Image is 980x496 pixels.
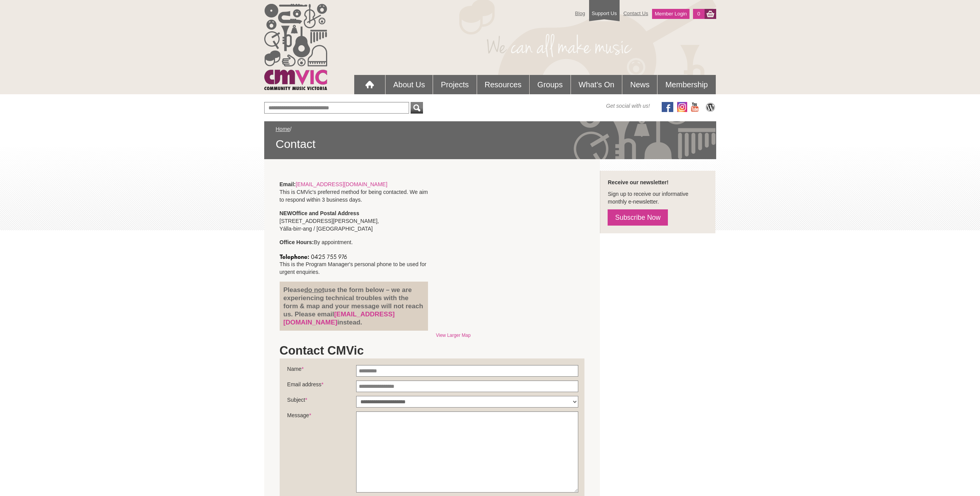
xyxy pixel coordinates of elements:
[280,343,585,358] h1: Contact CMVic
[280,181,296,187] strong: Email:
[304,286,324,294] u: do not
[608,190,708,206] p: Sign up to receive our informative monthly e-newsletter.
[530,75,571,94] a: Groups
[287,380,356,392] label: Email address
[276,126,290,132] a: Home
[280,252,428,276] p: This is the Program Manager's personal phone to be used for urgent enquiries.
[264,4,327,90] img: cmvic_logo.png
[276,125,705,151] div: /
[622,75,657,94] a: News
[608,179,668,185] strong: Receive our newsletter!
[284,286,425,326] h4: Please use the form below – we are experiencing technical troubles with the form & map and your m...
[436,333,471,338] a: View Larger Map
[276,137,705,151] span: Contact
[296,181,387,187] a: [EMAIL_ADDRESS][DOMAIN_NAME]
[657,75,715,94] a: Membership
[280,239,314,245] strong: Office Hours:
[620,7,652,20] a: Contact Us
[386,75,433,94] a: About Us
[652,9,690,19] a: Member Login
[280,180,428,204] p: This is CMVic's preferred method for being contacted. We aim to respond within 3 business days.
[433,75,476,94] a: Projects
[606,102,650,110] span: Get social with us!
[705,102,716,112] img: CMVic Blog
[571,7,589,20] a: Blog
[571,75,622,94] a: What's On
[280,238,428,246] p: By appointment.
[287,365,356,377] label: Name
[280,210,359,216] strong: NEW Office and Postal Address
[677,102,687,112] img: icon-instagram.png
[608,209,668,226] a: Subscribe Now
[280,209,428,233] p: [STREET_ADDRESS][PERSON_NAME], Yálla-birr-ang / [GEOGRAPHIC_DATA]
[693,9,704,19] a: 0
[284,311,395,326] a: [EMAIL_ADDRESS][DOMAIN_NAME]
[287,396,356,408] label: Subject
[477,75,530,94] a: Resources
[287,411,356,423] label: Message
